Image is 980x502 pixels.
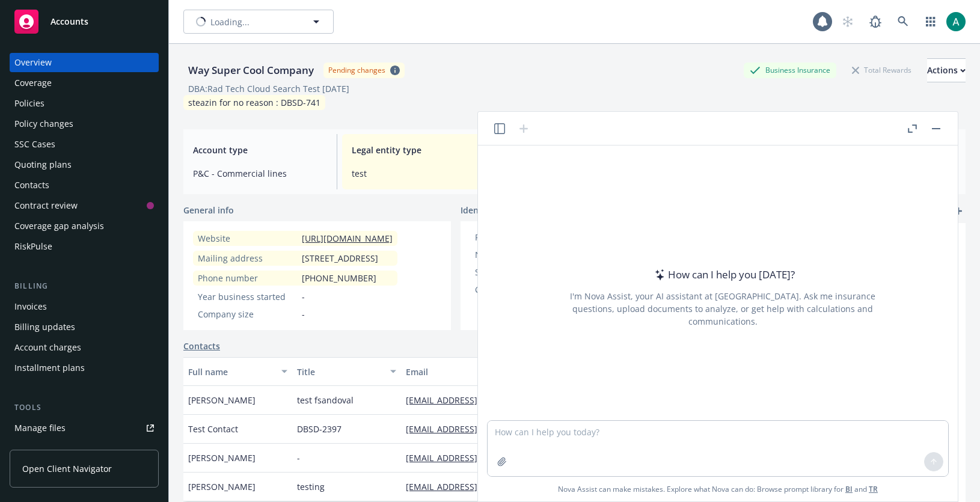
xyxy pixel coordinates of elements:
a: Coverage [10,73,159,93]
div: Mailing address [198,252,297,265]
div: Policies [14,94,44,113]
a: [EMAIL_ADDRESS][DOMAIN_NAME] [406,394,556,406]
a: Billing updates [10,317,159,337]
div: Manage files [14,418,66,438]
div: CSLB [475,283,574,296]
img: photo [946,12,966,31]
span: Identifiers [461,204,503,216]
a: Overview [10,53,159,72]
a: Quoting plans [10,155,159,174]
span: [PERSON_NAME] [188,480,256,493]
div: SSC Cases [14,135,55,154]
a: Search [891,10,915,34]
div: Tools [10,402,159,414]
button: Loading... [183,10,334,34]
a: Report a Bug [863,10,887,34]
span: Loading... [210,16,250,28]
div: I'm Nova Assist, your AI assistant at [GEOGRAPHIC_DATA]. Ask me insurance questions, upload docum... [554,290,892,328]
a: [EMAIL_ADDRESS][DOMAIN_NAME] [406,423,556,435]
span: - [302,308,305,320]
button: Full name [183,357,292,386]
div: Billing [10,280,159,292]
a: add [951,204,966,218]
div: Company size [198,308,297,320]
div: Business Insurance [744,63,836,78]
div: RiskPulse [14,237,52,256]
a: Start snowing [836,10,860,34]
a: SSC Cases [10,135,159,154]
a: Policy changes [10,114,159,133]
a: Manage exposures [10,439,159,458]
span: Test Contact [188,423,238,435]
div: DBA: Rad Tech Cloud Search Test [DATE] [188,82,349,95]
div: Title [297,366,383,378]
div: Invoices [14,297,47,316]
a: Coverage gap analysis [10,216,159,236]
div: Overview [14,53,52,72]
span: Pending changes [323,63,405,78]
a: Installment plans [10,358,159,378]
div: FEIN [475,231,574,243]
div: How can I help you [DATE]? [651,267,795,283]
div: Year business started [198,290,297,303]
a: Switch app [919,10,943,34]
div: Contacts [14,176,49,195]
button: Title [292,357,401,386]
span: [STREET_ADDRESS] [302,252,378,265]
div: Policy changes [14,114,73,133]
span: DBSD-2397 [297,423,341,435]
div: Quoting plans [14,155,72,174]
div: Actions [927,59,966,82]
a: Accounts [10,5,159,38]
div: Coverage [14,73,52,93]
span: General info [183,204,234,216]
a: RiskPulse [10,237,159,256]
div: Installment plans [14,358,85,378]
div: Pending changes [328,65,385,75]
span: [PERSON_NAME] [188,394,256,406]
button: Email [401,357,583,386]
div: Manage exposures [14,439,91,458]
a: BI [845,484,853,494]
span: - [302,290,305,303]
div: Account charges [14,338,81,357]
a: Contacts [10,176,159,195]
div: Coverage gap analysis [14,216,104,236]
button: Actions [927,58,966,82]
div: Billing updates [14,317,75,337]
div: Way Super Cool Company [183,63,319,78]
a: Policies [10,94,159,113]
span: test fsandoval [297,394,354,406]
div: Email [406,366,565,378]
span: Account type [193,144,322,156]
span: testing [297,480,325,493]
div: steazin for no reason : DBSD-741 [183,95,325,110]
div: Contract review [14,196,78,215]
span: Accounts [51,17,88,26]
div: Phone number [198,272,297,284]
span: Open Client Navigator [22,462,112,475]
span: - [297,451,300,464]
span: Legal entity type [352,144,481,156]
div: NAICS [475,248,574,261]
span: P&C - Commercial lines [193,167,322,180]
div: Website [198,232,297,245]
div: SIC code [475,266,574,278]
a: [EMAIL_ADDRESS][DOMAIN_NAME] [406,481,556,492]
span: [PERSON_NAME] [188,451,256,464]
a: Contract review [10,196,159,215]
div: Total Rewards [846,63,917,78]
a: Invoices [10,297,159,316]
a: Contacts [183,340,220,352]
a: TR [869,484,878,494]
a: Manage files [10,418,159,438]
span: [PHONE_NUMBER] [302,272,376,284]
span: Nova Assist can make mistakes. Explore what Nova can do: Browse prompt library for and [558,477,878,501]
span: test [352,167,481,180]
a: Account charges [10,338,159,357]
a: [EMAIL_ADDRESS][DOMAIN_NAME] [406,452,556,464]
div: Full name [188,366,274,378]
a: [URL][DOMAIN_NAME] [302,233,393,244]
